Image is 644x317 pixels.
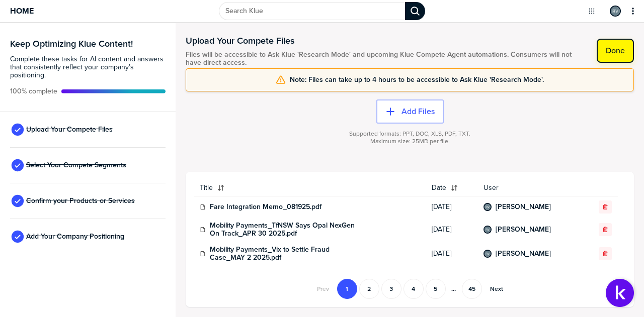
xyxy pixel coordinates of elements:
div: Ryan Vander Ryk [610,6,621,17]
span: Supported formats: PPT, DOC, XLS, PDF, TXT. [349,130,470,138]
div: Ryan Vander Ryk [484,203,492,211]
span: Title [200,184,213,192]
img: ced9b30f170be31f2139604fa0fe14aa-sml.png [485,251,491,257]
span: Home [10,7,34,15]
label: Add Files [401,107,435,117]
button: Go to page 45 [462,279,482,299]
span: Add Your Company Positioning [26,233,124,241]
a: [PERSON_NAME] [496,250,551,258]
div: Search Klue [405,2,425,20]
img: ced9b30f170be31f2139604fa0fe14aa-sml.png [485,227,491,233]
span: User [484,184,578,192]
button: Go to page 4 [404,279,424,299]
button: Go to page 3 [381,279,401,299]
button: Add Files [376,99,444,124]
a: Mobility Payments_Vix to Settle Fraud Case_MAY 2 2025.pdf [210,246,361,262]
button: Open Drop [587,6,597,16]
span: Files will be accessible to Ask Klue 'Research Mode' and upcoming Klue Compete Agent automations.... [186,51,587,67]
nav: Pagination Navigation [310,279,510,299]
span: Confirm your Products or Services [26,197,135,205]
button: Date [426,180,477,196]
span: Date [432,184,446,192]
button: Go to page 2 [359,279,379,299]
a: [PERSON_NAME] [496,226,551,234]
h3: Keep Optimizing Klue Content! [10,39,166,48]
img: ced9b30f170be31f2139604fa0fe14aa-sml.png [611,7,620,16]
button: Title [194,180,426,196]
span: Upload Your Compete Files [26,126,113,134]
span: Complete these tasks for AI content and answers that consistently reflect your company’s position... [10,55,166,79]
button: Done [597,39,634,63]
a: [PERSON_NAME] [496,203,551,211]
span: Maximum size: 25MB per file. [370,138,450,145]
button: Go to previous page [311,279,335,299]
span: [DATE] [432,226,471,234]
button: Go to page 5 [426,279,446,299]
div: Ryan Vander Ryk [484,226,492,234]
label: Done [606,46,625,56]
span: Note: Files can take up to 4 hours to be accessible to Ask Klue 'Research Mode'. [290,76,544,84]
button: Go to next page [484,279,509,299]
span: [DATE] [432,203,471,211]
span: [DATE] [432,250,471,258]
span: Select Your Compete Segments [26,161,126,169]
span: Active [10,87,57,95]
button: Open Support Center [606,279,634,307]
a: Mobility Payments_TfNSW Says Opal NexGen On Track_APR 30 2025.pdf [210,222,361,238]
img: ced9b30f170be31f2139604fa0fe14aa-sml.png [485,204,491,210]
div: Ryan Vander Ryk [484,250,492,258]
a: Fare Integration Memo_081925.pdf [210,203,321,211]
h1: Upload Your Compete Files [186,35,587,47]
input: Search Klue [219,2,406,20]
a: Edit Profile [609,5,622,18]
